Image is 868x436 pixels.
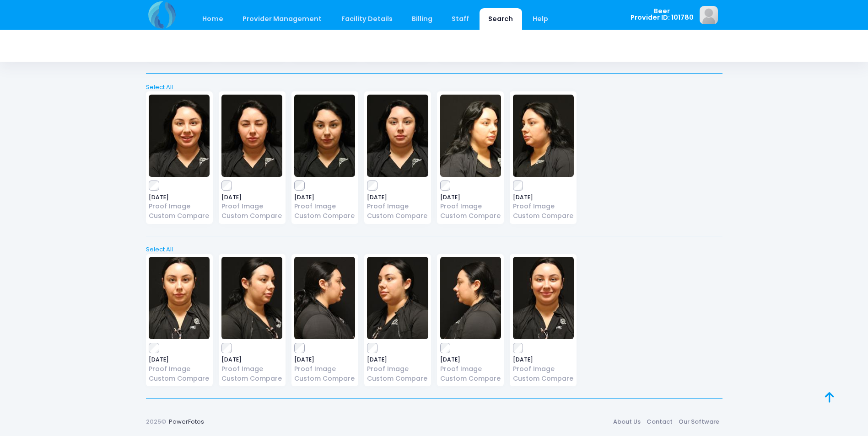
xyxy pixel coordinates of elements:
[631,8,694,21] span: Beer Provider ID: 101780
[676,414,722,430] a: Our Software
[367,95,428,177] img: image
[294,211,355,221] a: Custom Compare
[513,357,574,362] span: [DATE]
[294,195,355,200] span: [DATE]
[403,8,441,30] a: Billing
[169,417,204,426] a: PowerFotos
[149,374,210,383] a: Custom Compare
[221,195,282,200] span: [DATE]
[294,95,355,177] img: image
[513,195,574,200] span: [DATE]
[367,364,428,374] a: Proof Image
[367,195,428,200] span: [DATE]
[443,8,478,30] a: Staff
[294,364,355,374] a: Proof Image
[367,357,428,362] span: [DATE]
[480,8,522,30] a: Search
[644,414,676,430] a: Contact
[700,6,718,24] img: image
[149,211,210,221] a: Custom Compare
[513,374,574,383] a: Custom Compare
[149,202,210,211] a: Proof Image
[610,414,644,430] a: About Us
[221,364,282,374] a: Proof Image
[367,257,428,339] img: image
[367,211,428,221] a: Custom Compare
[513,364,574,374] a: Proof Image
[294,202,355,211] a: Proof Image
[523,8,557,30] a: Help
[294,374,355,383] a: Custom Compare
[221,202,282,211] a: Proof Image
[367,374,428,383] a: Custom Compare
[149,95,210,177] img: image
[440,95,501,177] img: image
[440,374,501,383] a: Custom Compare
[143,245,725,254] a: Select All
[367,202,428,211] a: Proof Image
[440,195,501,200] span: [DATE]
[513,211,574,221] a: Custom Compare
[440,257,501,339] img: image
[149,257,210,339] img: image
[221,357,282,362] span: [DATE]
[143,83,725,92] a: Select All
[440,364,501,374] a: Proof Image
[221,257,282,339] img: image
[513,95,574,177] img: image
[332,8,401,30] a: Facility Details
[234,8,331,30] a: Provider Management
[294,357,355,362] span: [DATE]
[294,257,355,339] img: image
[221,95,282,177] img: image
[513,202,574,211] a: Proof Image
[146,417,166,426] span: 2025©
[149,357,210,362] span: [DATE]
[440,211,501,221] a: Custom Compare
[149,364,210,374] a: Proof Image
[221,211,282,221] a: Custom Compare
[440,202,501,211] a: Proof Image
[440,357,501,362] span: [DATE]
[221,374,282,383] a: Custom Compare
[149,195,210,200] span: [DATE]
[513,257,574,339] img: image
[194,8,232,30] a: Home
